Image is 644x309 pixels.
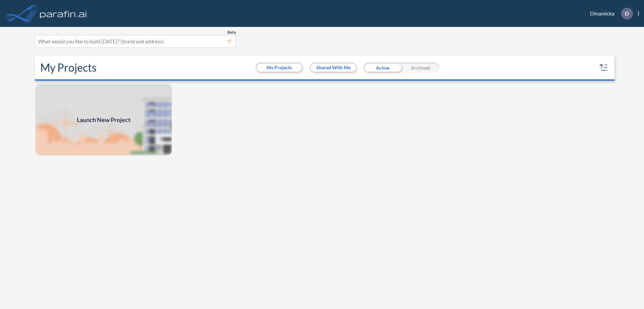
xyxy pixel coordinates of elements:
[257,64,302,72] button: My Projects
[77,115,130,124] span: Launch New Project
[40,61,97,74] h2: My Projects
[364,63,401,73] div: Active
[401,63,439,73] div: Archived
[35,83,172,156] img: add
[39,7,88,20] img: logo
[625,10,629,16] p: D
[311,64,356,72] button: Shared With Me
[580,8,639,20] div: Dinamicka
[227,30,236,35] span: Beta
[35,83,172,156] a: Launch New Project
[598,62,609,73] button: sort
